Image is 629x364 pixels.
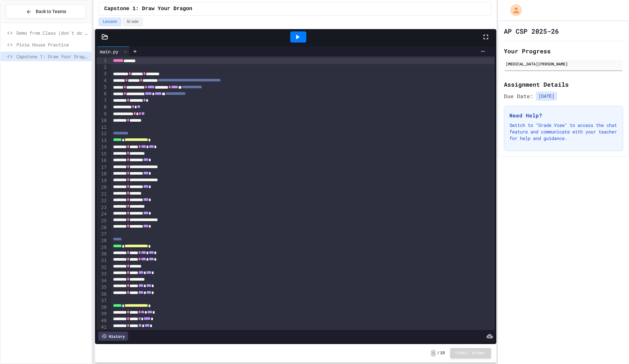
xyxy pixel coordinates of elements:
span: Pixie House Practice [16,41,89,48]
span: Capstone 1: Draw Your Dragon [104,5,192,13]
div: 6 [97,91,107,97]
h3: Need Help? [509,112,618,119]
div: 38 [97,304,107,311]
button: Lesson [99,18,121,26]
div: 9 [97,111,107,117]
div: 18 [97,171,107,177]
div: My Account [503,3,524,18]
div: 2 [97,64,107,71]
span: Capstone 1: Draw Your Dragon [16,53,89,60]
div: 23 [97,204,107,211]
div: 22 [97,198,107,204]
div: 19 [97,178,107,184]
h2: Assignment Details [504,80,623,89]
div: 24 [97,211,107,217]
span: Submit Answer [455,351,486,356]
div: 5 [97,84,107,91]
div: 10 [97,117,107,124]
div: 36 [97,291,107,298]
p: Switch to "Grade View" to access the chat feature and communicate with your teacher for help and ... [509,122,618,142]
div: 31 [97,257,107,264]
div: 20 [97,184,107,191]
div: 15 [97,151,107,157]
div: main.py [97,46,130,56]
div: main.py [97,48,122,55]
div: 3 [97,71,107,77]
div: 7 [97,97,107,104]
div: 11 [97,124,107,131]
div: 8 [97,104,107,111]
div: 34 [97,278,107,284]
div: 13 [97,137,107,144]
span: 10 [440,351,445,356]
button: Back to Teams [6,5,86,19]
div: 1 [97,58,107,64]
div: 39 [97,311,107,317]
div: 14 [97,144,107,150]
span: - [431,350,436,356]
span: [DATE] [536,92,557,101]
h1: AP CSP 2025-26 [504,26,559,36]
div: 21 [97,191,107,198]
div: 17 [97,164,107,171]
div: 4 [97,78,107,84]
button: Submit Answer [450,348,491,358]
div: 37 [97,298,107,304]
div: 30 [97,251,107,257]
div: 16 [97,157,107,164]
div: 12 [97,130,107,137]
div: 29 [97,244,107,251]
span: Back to Teams [36,8,66,15]
div: 25 [97,218,107,224]
div: 27 [97,231,107,237]
span: Demo from Class (don't do until we discuss) [16,29,89,36]
div: 40 [97,318,107,324]
h2: Your Progress [504,46,623,56]
div: 28 [97,237,107,244]
div: 26 [97,224,107,231]
div: 33 [97,271,107,277]
div: 32 [97,264,107,271]
span: / [437,351,439,356]
div: [MEDICAL_DATA][PERSON_NAME] [506,61,621,67]
button: Grade [123,18,143,26]
div: 35 [97,284,107,291]
span: Due Date: [504,92,533,100]
div: History [98,332,128,341]
div: 41 [97,324,107,331]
